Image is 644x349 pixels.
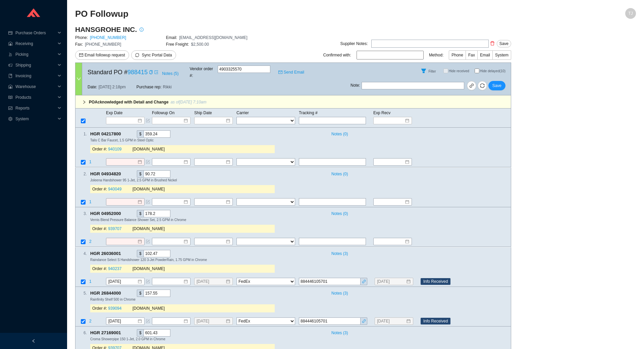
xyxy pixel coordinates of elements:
span: form [146,160,150,164]
button: Notes (0) [328,170,348,175]
button: mailEmail followup request [75,50,129,60]
span: Followup On [152,111,174,115]
span: left [32,339,36,343]
span: HGR 26844000 [90,290,127,297]
span: form [146,240,150,244]
a: link [361,278,366,285]
div: $ [137,290,144,297]
a: 940049 [108,187,121,191]
span: mail [278,70,282,74]
span: Free Freight: [166,42,189,47]
button: Notes (5) [162,70,179,75]
div: $ [137,130,144,138]
span: down [76,77,81,81]
a: link [467,81,476,90]
span: Notes ( 0 ) [331,210,348,217]
span: Purchase rep: [137,84,162,90]
div: 2 . [75,171,87,177]
span: [DOMAIN_NAME] [132,306,165,311]
span: sync [135,53,139,57]
span: Notes ( 3 ) [331,330,348,336]
input: 9/17/2025 [197,318,225,324]
span: Order #: [92,306,107,311]
span: 1 [89,279,92,284]
h2: PO Followup [75,8,496,20]
div: $ [137,210,144,217]
span: setting [8,117,13,121]
span: Picking [15,49,56,60]
div: 1 . [75,131,87,137]
input: Hide delayed(10) [475,69,479,73]
span: [DOMAIN_NAME] [132,266,165,271]
span: $2,500.00 [191,42,209,47]
div: $ [137,250,144,257]
span: Exp Recv [373,111,390,115]
span: Fax: [75,42,83,47]
input: 9/22/2025 [108,278,137,285]
span: Exp Date [106,111,122,115]
a: 988415 [127,69,148,76]
span: [PHONE_NUMBER] [85,42,121,47]
span: Fax [468,53,475,57]
div: 3 . [75,210,87,217]
span: Invoicing [15,71,56,81]
a: mailSend Email [278,69,304,76]
input: 9/22/2025 [108,318,137,324]
span: Hide received [449,69,469,73]
span: Products [15,92,56,103]
button: Notes (3) [328,250,348,255]
span: copy [149,70,153,74]
span: Talis C Bar Faucet, 1.5 GPM in Steel Optic [90,138,154,142]
span: 2 [89,319,93,323]
span: link [361,279,366,285]
span: Order #: [92,266,107,271]
a: link [361,318,366,324]
span: book [8,74,13,78]
span: Standard PO # [88,67,148,77]
span: Ship Date [194,111,212,115]
span: Info Received [421,278,450,285]
span: right [82,100,86,104]
span: TJ [628,8,633,19]
span: Carrier [236,111,249,115]
span: link [361,319,366,324]
span: PO Acknowledged with Detail and Change [89,100,168,104]
span: [DOMAIN_NAME] [132,187,165,191]
span: info-circle [137,28,146,32]
span: Email [480,53,490,57]
span: [DOMAIN_NAME] [132,227,165,231]
span: Date: [88,84,97,90]
button: Filter [418,66,429,76]
span: read [8,95,13,99]
span: Phone [451,53,463,57]
input: 9/17/2025 [197,278,225,285]
span: mail [79,53,83,58]
span: Notes ( 0 ) [331,131,348,137]
span: Phone: [75,35,88,40]
button: syncSync Portal Data [131,50,176,60]
span: Filter [428,70,436,73]
span: Info Received [421,318,450,324]
input: 9/19/2025 [377,278,406,285]
button: Save [497,40,511,47]
span: Save [499,40,508,47]
span: HGR 04934820 [90,170,127,178]
span: Vernis Blend Pressure Balance Shower Set, 2.5 GPM in Chrome [90,218,186,222]
div: Copy [149,69,153,76]
span: 2 [89,239,93,244]
span: form [146,200,150,204]
div: Copy [122,329,127,337]
button: Notes (3) [328,290,348,294]
span: Raindance Select S Handshower 120 3-Jet PowderRain, 1.75 GPM in Chrome [90,258,207,262]
span: Notes ( 3 ) [331,290,348,297]
a: 939707 [108,227,121,231]
a: 940109 [108,147,121,152]
h3: HANSGROHE INC. [75,25,137,34]
span: Rikki [163,84,172,90]
span: [DOMAIN_NAME] [132,147,165,152]
span: Rainfinity Shelf 500 in Chrome [90,298,136,301]
span: export [154,70,158,74]
a: 939094 [108,306,121,311]
span: Email: [166,35,177,40]
span: HGR 04952000 [90,210,127,217]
